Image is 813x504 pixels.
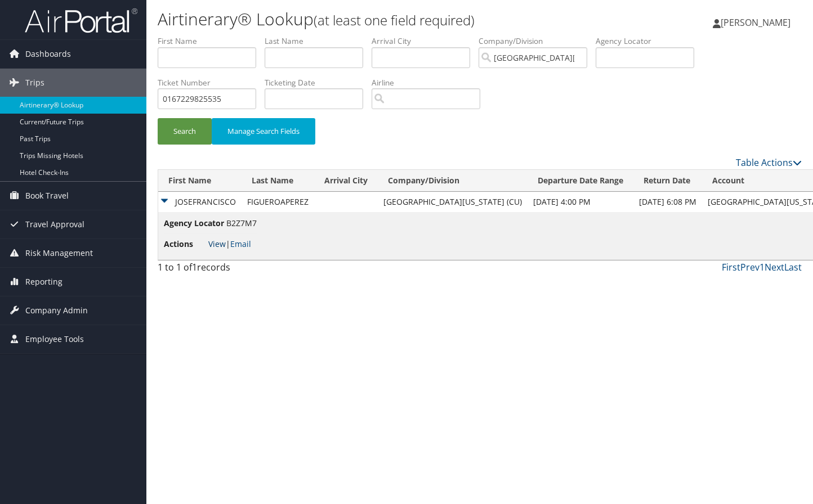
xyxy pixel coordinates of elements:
span: Trips [25,69,44,97]
a: Prev [740,261,760,273]
div: 1 to 1 of records [158,260,306,280]
span: [PERSON_NAME] [721,16,790,29]
label: First Name [158,35,265,47]
label: Agency Locator [596,35,703,47]
span: B2Z7M7 [226,218,257,228]
td: JOSEFRANCISCO [158,192,242,212]
th: Company/Division [378,170,528,192]
a: Next [765,261,784,273]
span: Agency Locator [164,217,224,229]
th: Last Name: activate to sort column ascending [242,170,314,192]
span: Employee Tools [25,325,84,353]
span: Risk Management [25,239,93,267]
a: Last [784,261,802,273]
a: Table Actions [736,156,802,169]
span: Reporting [25,268,62,296]
button: Search [158,118,212,145]
label: Ticketing Date [265,77,372,88]
a: View [208,238,226,249]
span: 1 [192,261,197,273]
a: 1 [760,261,765,273]
th: Arrival City: activate to sort column ascending [314,170,378,192]
span: Company Admin [25,296,88,325]
span: Book Travel [25,182,69,210]
th: Departure Date Range: activate to sort column ascending [528,170,633,192]
th: First Name: activate to sort column ascending [158,170,242,192]
a: [PERSON_NAME] [713,6,802,39]
label: Ticket Number [158,77,265,88]
span: Travel Approval [25,210,84,238]
label: Company/Division [479,35,596,47]
a: Email [230,238,251,249]
td: [DATE] 6:08 PM [633,192,702,212]
td: FIGUEROAPEREZ [242,192,314,212]
small: (at least one field required) [314,11,475,29]
a: First [722,261,740,273]
h1: Airtinerary® Lookup [158,7,587,31]
label: Last Name [265,35,372,47]
img: airportal-logo.png [25,7,137,34]
span: Actions [164,238,206,250]
span: Dashboards [25,40,71,68]
button: Manage Search Fields [212,118,315,145]
td: [DATE] 4:00 PM [528,192,633,212]
td: [GEOGRAPHIC_DATA][US_STATE] (CU) [378,192,528,212]
span: | [208,238,251,249]
th: Return Date: activate to sort column ascending [633,170,702,192]
label: Arrival City [372,35,479,47]
label: Airline [372,77,489,88]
